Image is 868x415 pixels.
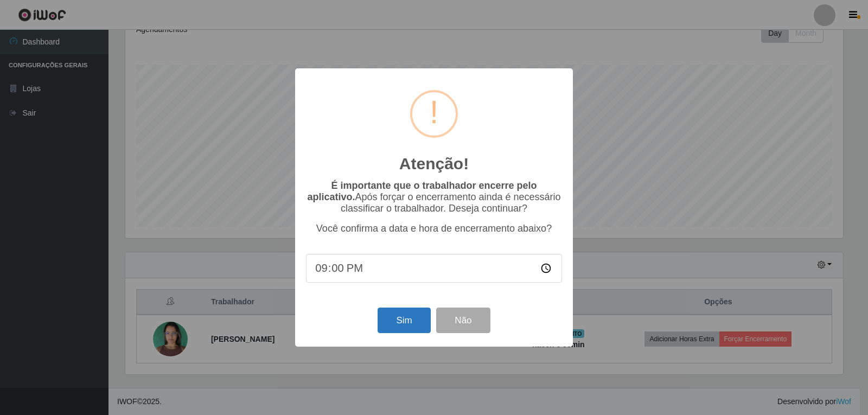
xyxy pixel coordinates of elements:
[399,154,469,174] h2: Atenção!
[436,308,490,333] button: Não
[306,180,562,214] p: Após forçar o encerramento ainda é necessário classificar o trabalhador. Deseja continuar?
[307,180,537,202] b: É importante que o trabalhador encerre pelo aplicativo.
[378,308,430,333] button: Sim
[306,223,562,234] p: Você confirma a data e hora de encerramento abaixo?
